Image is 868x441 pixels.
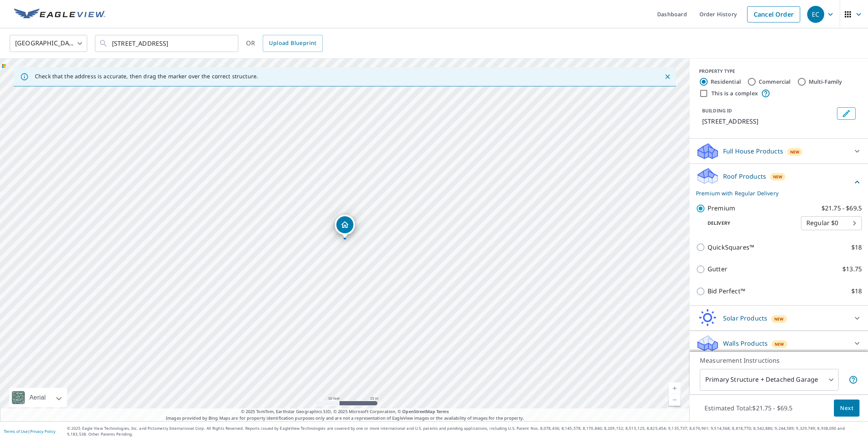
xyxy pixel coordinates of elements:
div: Roof ProductsNewPremium with Regular Delivery [696,167,862,197]
a: Terms of Use [4,429,28,434]
p: $18 [851,243,862,252]
span: Upload Blueprint [269,38,316,48]
p: Estimated Total: $21.75 - $69.5 [698,400,799,417]
button: Next [834,400,859,417]
div: Regular $0 [801,212,862,234]
a: Cancel Order [747,6,800,22]
span: New [790,149,800,155]
span: © 2025 TomTom, Earthstar Geographics SIO, © 2025 Microsoft Corporation, © [241,408,449,415]
p: $21.75 - $69.5 [821,203,862,213]
div: Primary Structure + Detached Garage [700,369,839,391]
a: Upload Blueprint [263,35,322,52]
p: Premium with Regular Delivery [696,189,852,197]
span: New [775,341,784,347]
div: Dropped pin, building 1, Residential property, 1370 Toolik Dr North Pole, AK 99705 [335,215,355,239]
span: New [774,316,784,322]
img: EV Logo [14,9,105,20]
p: Delivery [696,220,801,227]
span: Your report will include the primary structure and a detached garage if one exists. [849,375,858,384]
button: Close [663,72,673,82]
a: Privacy Policy [30,429,55,434]
p: Premium [708,203,735,213]
p: QuickSquares™ [708,243,754,252]
div: [GEOGRAPHIC_DATA] [10,33,87,54]
p: BUILDING ID [702,107,732,114]
div: PROPERTY TYPE [699,68,859,75]
p: [STREET_ADDRESS] [702,117,834,126]
a: Terms [436,408,449,414]
p: Solar Products [723,314,767,323]
span: Next [840,403,853,413]
p: Measurement Instructions [700,356,858,365]
label: This is a complex [711,90,758,97]
div: OR [246,35,323,52]
p: Full House Products [723,146,783,156]
p: $18 [851,286,862,296]
a: Current Level 18, Zoom In [669,382,680,394]
button: Edit building 1 [837,107,856,120]
div: Walls ProductsNew [696,334,862,353]
a: OpenStreetMap [402,408,435,414]
label: Multi-Family [809,78,842,86]
p: | [4,429,55,434]
input: Search by address or latitude-longitude [112,33,222,54]
div: EC [807,6,824,23]
div: Aerial [27,388,48,407]
p: Bid Perfect™ [708,286,745,296]
span: New [773,174,783,180]
p: $13.75 [842,264,862,274]
div: Full House ProductsNew [696,142,862,160]
p: Check that the address is accurate, then drag the marker over the correct structure. [35,73,258,80]
p: © 2025 Eagle View Technologies, Inc. and Pictometry International Corp. All Rights Reserved. Repo... [67,425,864,437]
p: Walls Products [723,339,768,348]
a: Current Level 18, Zoom Out [669,394,680,406]
p: Roof Products [723,172,766,181]
div: Solar ProductsNew [696,309,862,327]
label: Commercial [759,78,791,86]
p: Gutter [708,264,727,274]
label: Residential [711,78,741,86]
div: Aerial [9,388,67,407]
